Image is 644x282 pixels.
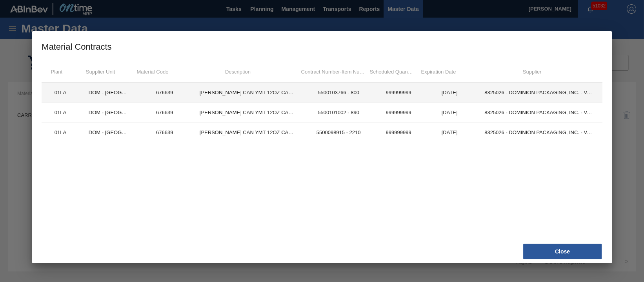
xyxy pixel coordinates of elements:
[79,102,139,122] td: DOM - Richmond
[190,122,304,142] td: CARR CAN YMT 12OZ CAN PK 4/12 CAN 0123 B
[415,61,462,83] td: Expiration Date
[462,61,602,83] td: Supplier
[424,122,475,142] td: 12/30/2023
[373,122,424,142] td: 999999999
[475,122,602,142] td: 8325026 - DOMINION PACKAGING, INC. - VA2322400
[42,102,79,122] td: 01LA
[475,83,602,102] td: 8325026 - DOMINION PACKAGING, INC. - VA2322400
[139,122,190,142] td: 676639
[304,83,373,102] td: 5500103766 - 800
[424,83,475,102] td: 12/30/2025
[190,102,304,122] td: CARR CAN YMT 12OZ CAN PK 4/12 CAN 0123 B
[304,122,373,142] td: 5500098915 - 2210
[176,61,300,83] td: Description
[300,61,369,83] td: Contract Number - Item Number
[79,83,139,102] td: DOM - Richmond
[42,41,112,53] div: Material Contracts
[139,102,190,122] td: 676639
[42,61,71,83] td: Plant
[190,83,304,102] td: CARR CAN YMT 12OZ CAN PK 4/12 CAN 0123 B
[373,83,424,102] td: 999999999
[475,102,602,122] td: 8325026 - DOMINION PACKAGING, INC. - VA2322400
[424,102,475,122] td: 12/30/2024
[72,61,129,83] td: Supplier Unit
[523,244,602,259] button: Close
[369,61,415,83] td: Scheduled Quantity
[42,83,79,102] td: 01LA
[129,61,176,83] td: Material Code
[304,102,373,122] td: 5500101002 - 890
[42,122,79,142] td: 01LA
[79,122,139,142] td: DOM - Richmond
[373,102,424,122] td: 999999999
[139,83,190,102] td: 676639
